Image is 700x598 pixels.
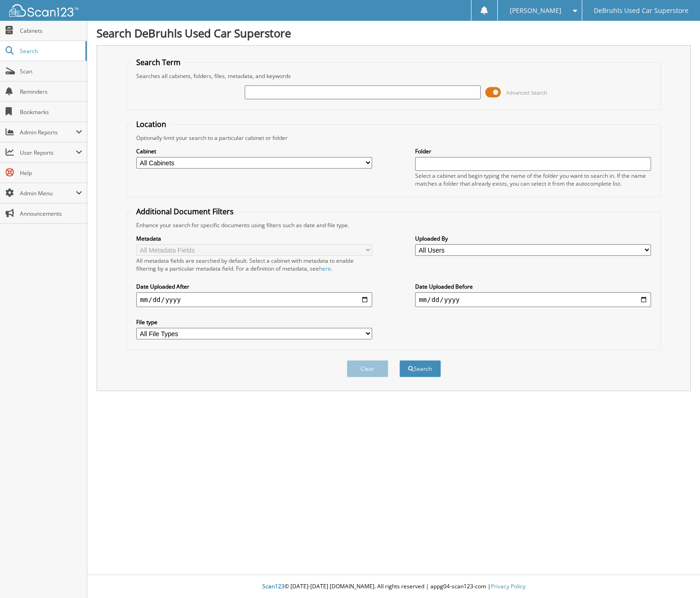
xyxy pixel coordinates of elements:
div: Optionally limit your search to a particular cabinet or folder [132,134,655,142]
span: Announcements [20,210,82,217]
span: User Reports [20,149,76,157]
label: Folder [415,147,651,155]
a: Privacy Policy [491,582,525,590]
span: Bookmarks [20,108,82,116]
div: Select a cabinet and begin typing the name of the folder you want to search in. If the name match... [415,172,651,187]
span: Scan123 [262,582,284,590]
span: Help [20,169,82,177]
h1: Search DeBruhls Used Car Superstore [97,25,691,41]
button: Clear [347,360,388,377]
span: [PERSON_NAME] [510,8,561,13]
span: Admin Menu [20,189,76,197]
span: Advanced Search [506,89,547,96]
label: Cabinet [136,147,372,155]
input: start [136,292,372,307]
legend: Additional Document Filters [132,206,238,217]
legend: Search Term [132,57,185,67]
div: © [DATE]-[DATE] [DOMAIN_NAME]. All rights reserved | appg04-scan123-com | [87,575,700,598]
label: Date Uploaded Before [415,283,651,290]
div: Searches all cabinets, folders, files, metadata, and keywords [132,72,655,80]
div: All metadata fields are searched by default. Select a cabinet with metadata to enable filtering b... [136,257,372,272]
span: Admin Reports [20,128,76,136]
label: Uploaded By [415,235,651,242]
label: Date Uploaded After [136,283,372,290]
span: Cabinets [20,27,82,35]
span: Scan [20,67,82,75]
span: Reminders [20,88,82,96]
label: File type [136,318,372,326]
span: Search [20,47,81,55]
label: Metadata [136,235,372,242]
a: here [319,265,331,272]
legend: Location [132,119,171,129]
button: Search [399,360,441,377]
img: scan123-logo-white.svg [9,4,78,17]
input: end [415,292,651,307]
span: DeBruhls Used Car Superstore [594,8,688,13]
div: Enhance your search for specific documents using filters such as date and file type. [132,221,655,229]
